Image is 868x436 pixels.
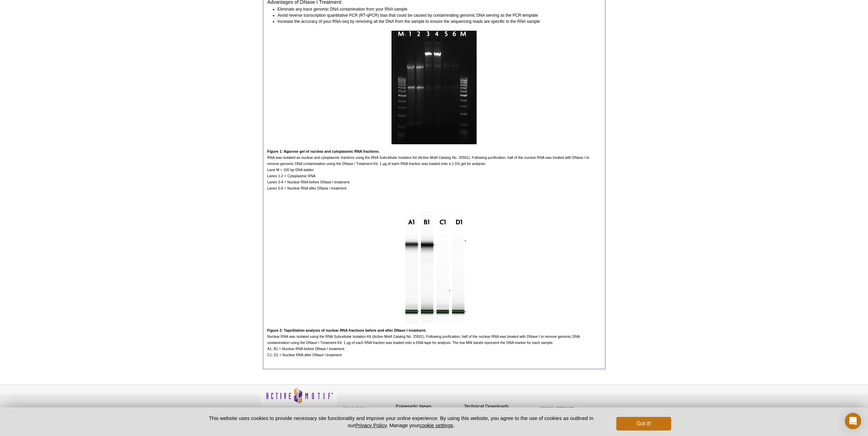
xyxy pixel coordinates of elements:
img: Agarose gel image of nuclear and cytoplasmic RNA isolated withe the RNA Subcellular Isolation Kit [392,31,477,145]
li: Increase the accuracy of your RNA-seq by removing all the DNA from the sample to ensure the seque... [278,18,595,25]
img: Active Motif, [260,385,338,412]
a: ABOUT SSL CERTIFICATES [539,407,575,409]
p: This website uses cookies to provide necessary site functionality and improve your online experie... [197,415,605,429]
a: Privacy Policy [355,422,386,428]
h4: Epigenetic News [396,404,461,409]
h5: Figure 1: Agarose gel of nuclear and cytoplasmic RNA fractions. [267,146,601,154]
img: TapeStation analysis of Nuclear RNA before and after DNase I treatment [399,211,469,324]
span: RNA was isolated as nuclear and cytoplasmic fractions using the RNA Subcellular Isolation Kit (Ac... [267,155,589,190]
h4: Technical Downloads [464,404,529,409]
h5: Figure 2: TapeStation analysis of nuclear RNA fractions before and after DNase I treatment. [267,325,601,333]
table: Click to Verify - This site chose Symantec SSL for secure e-commerce and confidential communicati... [532,397,584,412]
button: Got it! [616,417,671,431]
a: Privacy Policy [341,403,368,413]
li: Eliminate any trace genomic DNA contamination from your RNA sample [278,6,595,12]
span: Nuclear RNA was isolated using the RNA Subcellular Isolation Kit (Active Motif Catalog No. 25501)... [267,334,580,357]
li: Avoid reverse transcription quantitative PCR (RT-qPCR) bias that could be caused by contaminating... [278,12,595,18]
button: cookie settings [419,422,453,428]
div: Open Intercom Messenger [845,413,861,429]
